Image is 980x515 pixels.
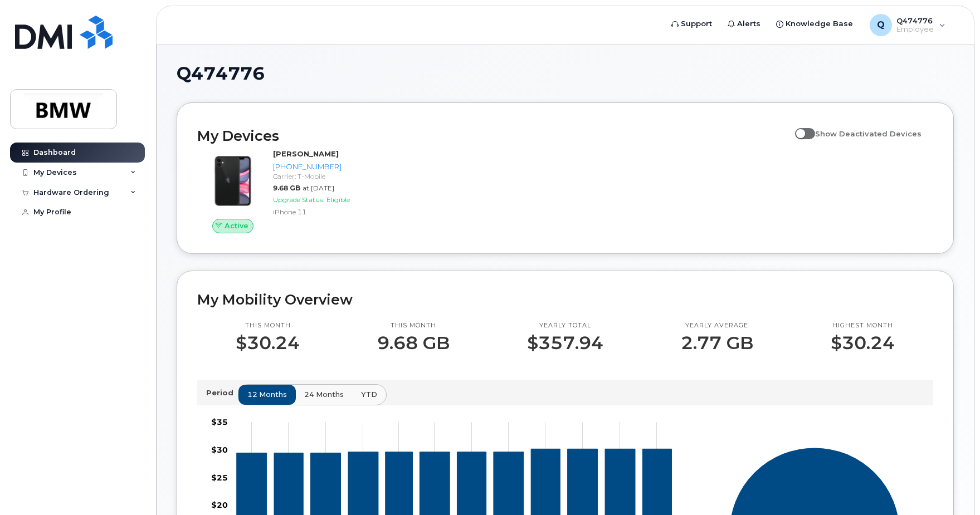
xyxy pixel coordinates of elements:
span: 24 months [304,389,344,400]
p: Yearly average [681,321,753,330]
h2: My Devices [197,127,789,144]
tspan: $25 [211,472,228,482]
p: 2.77 GB [681,333,753,353]
span: at [DATE] [303,184,334,192]
tspan: $20 [211,500,228,510]
p: 9.68 GB [377,333,450,353]
h2: My Mobility Overview [197,291,933,308]
div: [PHONE_NUMBER] [273,161,367,172]
span: Upgrade Status: [273,195,324,204]
p: Yearly total [527,321,603,330]
p: Highest month [831,321,895,330]
a: Active[PERSON_NAME][PHONE_NUMBER]Carrier: T-Mobile9.68 GBat [DATE]Upgrade Status:EligibleiPhone 11 [197,149,371,233]
div: iPhone 11 [273,207,367,217]
span: YTD [361,389,377,400]
span: Eligible [326,195,350,204]
span: Active [225,220,248,231]
input: Show Deactivated Devices [795,123,804,132]
p: Period [206,388,238,398]
p: This month [236,321,300,330]
p: This month [377,321,450,330]
tspan: $30 [211,444,228,454]
span: 9.68 GB [273,184,300,192]
img: iPhone_11.jpg [206,154,260,208]
span: Show Deactivated Devices [815,129,922,138]
p: $357.94 [527,333,603,353]
span: Q474776 [177,65,265,82]
div: Carrier: T-Mobile [273,171,367,181]
p: $30.24 [831,333,895,353]
strong: [PERSON_NAME] [273,149,339,158]
tspan: $35 [211,417,228,427]
p: $30.24 [236,333,300,353]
